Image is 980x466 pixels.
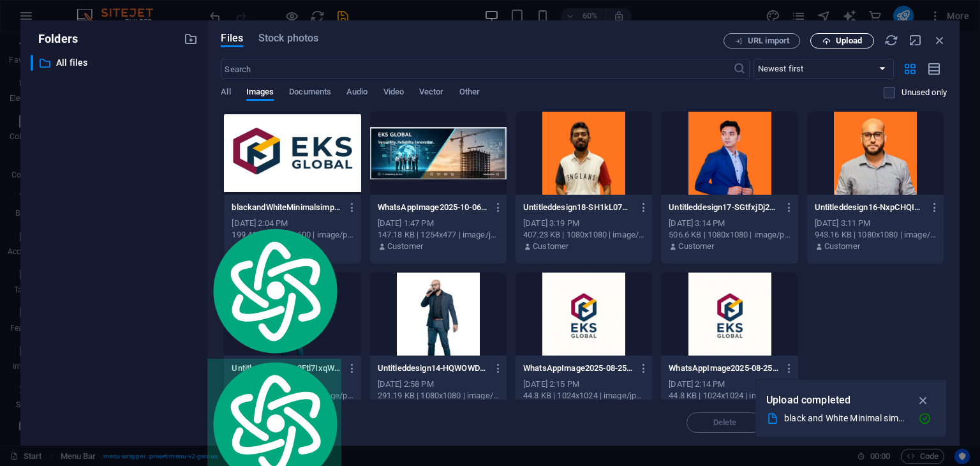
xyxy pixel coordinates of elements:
i: Create new folder [184,32,198,46]
span: Documents [289,84,331,102]
button: Upload [810,33,874,49]
p: Untitleddesign16-NxpCHQIdp0Usygdr5LDH1w.png [815,202,924,213]
input: Search [221,59,732,79]
p: Untitleddesign14-HQWOWDXh_rdUjdA6dbWOYQ.png [378,363,487,374]
p: Customer [824,241,860,252]
div: [DATE] 2:04 PM [232,218,353,229]
p: Customer [387,241,423,252]
p: All files [56,56,175,70]
div: 44.8 KB | 1024x1024 | image/jpeg [523,390,644,402]
span: Images [246,84,274,102]
p: WhatsAppImage2025-10-06at5.42.47PM-RRyWXWtMsigE8czgf7Hlzw.jpeg [378,202,487,213]
div: 44.8 KB | 1024x1024 | image/jpeg [669,390,790,402]
i: Minimize [909,33,923,47]
p: Folders [31,31,78,47]
p: Untitleddesign17-SGtfxjDj2FM_Oq1cPHFtEA.png [669,202,778,213]
p: blackandWhiteMinimalsimpleBusinessCard-lvWAIJL3EXn-8SmH1cZhEQ.png [232,202,341,213]
span: All [221,84,230,102]
img: logo.svg [207,225,341,356]
div: black and White Minimal simple Business Card.png [784,411,908,426]
div: 147.18 KB | 1254x477 | image/jpeg [378,229,499,241]
p: WhatsAppImage2025-08-25at1.56.21AM-Bf8OIud_L4H87qu-0zH6Hw.jpeg [523,363,633,374]
span: Vector [419,84,444,102]
span: Stock photos [258,31,318,46]
div: [DATE] 3:11 PM [815,218,936,229]
div: [DATE] 1:47 PM [378,218,499,229]
span: Upload [836,37,862,45]
span: URL import [748,37,789,45]
p: WhatsAppImage2025-08-25at1.56.21AM-pq6-IYhA6XTZruzLhaEwRg.jpeg [669,363,778,374]
p: Customer [678,241,714,252]
span: Other [459,84,480,102]
div: [DATE] 2:58 PM [378,379,499,390]
div: [DATE] 3:14 PM [669,218,790,229]
span: Audio [346,84,367,102]
span: Video [383,84,404,102]
div: [DATE] 2:15 PM [523,379,644,390]
div: 407.23 KB | 1080x1080 | image/png [523,229,644,241]
button: URL import [724,33,800,49]
div: ​ [31,55,33,71]
div: 506.6 KB | 1080x1080 | image/png [669,229,790,241]
div: 291.19 KB | 1080x1080 | image/png [378,390,499,402]
div: [DATE] 3:19 PM [523,218,644,229]
p: Untitleddesign18-SH1kL07KcZRgEPBdw4BDcA.png [523,202,633,213]
span: Files [221,31,243,46]
i: Close [933,33,947,47]
p: Displays only files that are not in use on the website. Files added during this session can still... [902,87,947,98]
div: [DATE] 2:14 PM [669,379,790,390]
div: 943.16 KB | 1080x1080 | image/png [815,229,936,241]
p: Upload completed [766,392,850,409]
p: Customer [533,241,568,252]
